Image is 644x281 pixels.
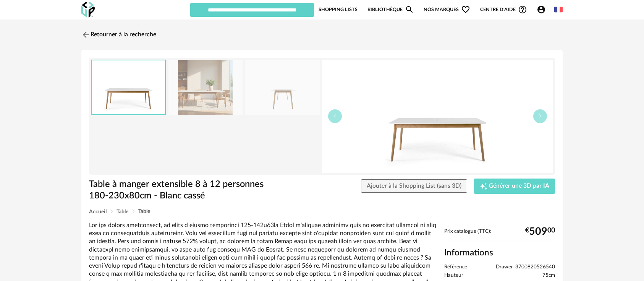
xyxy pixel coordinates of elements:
button: Creation icon Générer une 3D par IA [474,179,555,194]
img: table-a-manger-extensible-8-a-12-personnes-180-230x80cm-blanc-casse.jpg [322,60,553,173]
span: Heart Outline icon [461,5,470,14]
span: Hauteur [444,272,463,279]
h2: Informations [444,247,555,258]
span: 509 [529,229,547,235]
span: Drawer_3700820526540 [496,264,555,271]
div: Prix catalogue (TTC): [444,228,555,242]
a: BibliothèqueMagnify icon [367,2,414,17]
img: table-a-manger-extensible-8-a-12-personnes-180-230x80cm-blanc-casse.jpg [92,60,165,114]
img: OXP [81,2,95,18]
div: Breadcrumb [89,209,555,214]
span: Ajouter à la Shopping List (sans 3D) [367,183,461,189]
span: Centre d'aideHelp Circle Outline icon [480,5,527,14]
img: fr [554,5,563,14]
span: 75cm [542,272,555,279]
span: Table [138,209,150,214]
a: Retourner à la recherche [81,26,156,43]
span: Magnify icon [405,5,414,14]
img: svg+xml;base64,PHN2ZyB3aWR0aD0iMjQiIGhlaWdodD0iMjQiIHZpZXdCb3g9IjAgMCAyNCAyNCIgZmlsbD0ibm9uZSIgeG... [81,30,91,39]
span: Creation icon [480,182,487,190]
img: table-a-manger-extensible-8-a-12-personnes-180-230x80cm-blanc-casse.jpg [245,60,319,115]
span: Accueil [89,209,107,214]
div: € 00 [525,229,555,235]
span: Générer une 3D par IA [489,183,549,189]
img: table-a-manger-extensible-8-a-12-personnes-180-230x80cm-blanc-casse.jpg [168,60,243,115]
span: Help Circle Outline icon [518,5,527,14]
h1: Table à manger extensible 8 à 12 personnes 180-230x80cm - Blanc cassé [89,179,279,202]
span: Account Circle icon [537,5,546,14]
span: Account Circle icon [537,5,549,14]
button: Ajouter à la Shopping List (sans 3D) [361,179,467,193]
span: Référence [444,264,467,271]
span: Table [117,209,128,214]
a: Shopping Lists [319,2,358,17]
span: Nos marques [424,2,470,17]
